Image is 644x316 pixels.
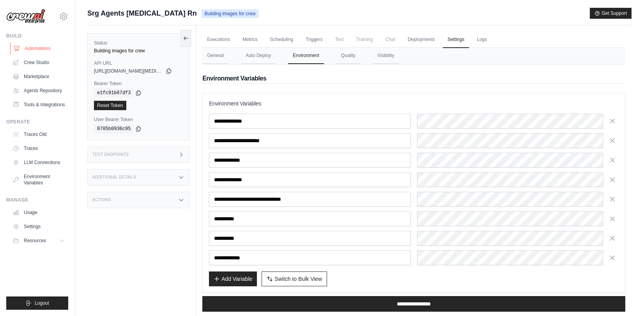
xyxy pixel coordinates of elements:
label: User Bearer Token [94,116,183,123]
span: [URL][DOMAIN_NAME][MEDICAL_DATA] [94,68,164,74]
code: e1fc91b67df3 [94,88,134,98]
label: Bearer Token [94,80,183,87]
a: Crew Studio [9,56,68,69]
a: Metrics [238,32,262,48]
h3: Test Endpoints [92,152,129,157]
span: Chat is not available until the deployment is complete [380,32,400,47]
a: Deployments [403,32,440,48]
a: Settings [443,32,469,48]
button: Resources [9,234,68,247]
a: Settings [9,220,68,233]
code: 8705b0936c95 [94,124,134,134]
h3: Environment Variables [209,100,619,107]
div: Build [6,33,68,39]
span: Logout [35,300,49,306]
h3: Actions [92,198,111,202]
div: Operate [6,119,68,125]
span: Resources [24,237,46,244]
a: Traces Old [9,128,68,141]
span: Srg Agents [MEDICAL_DATA] Rn [87,8,197,19]
span: Building images for crew [202,9,259,18]
button: Get Support [590,8,632,19]
iframe: Chat Widget [605,279,644,316]
button: General [202,48,228,64]
button: Add Variable [209,271,257,286]
a: Reset Token [94,101,126,110]
a: Scheduling [265,32,298,48]
a: Automations [10,42,69,55]
label: Status [94,40,183,46]
button: Switch to Bulk View [262,271,327,286]
label: API URL [94,60,183,66]
nav: Tabs [202,48,625,64]
h2: Environment Variables [202,74,625,83]
a: LLM Connections [9,156,68,169]
a: Logs [472,32,492,48]
button: Logout [6,296,68,310]
h3: Additional Details [92,175,136,180]
span: Switch to Bulk View [274,275,322,283]
div: Manage [6,197,68,203]
a: Executions [202,32,235,48]
a: Usage [9,206,68,219]
a: Marketplace [9,70,68,83]
button: Visibility [373,48,399,64]
a: Tools & Integrations [9,98,68,111]
a: Environment Variables [9,170,68,189]
div: Building images for crew [94,48,183,54]
img: Logo [6,9,45,24]
span: Training is not available until the deployment is complete [352,32,378,47]
button: Auto Deploy [241,48,276,64]
span: Test [331,32,349,47]
button: Environment [288,48,324,64]
a: Traces [9,142,68,155]
a: Agents Repository [9,84,68,97]
button: Quality [336,48,360,64]
a: Triggers [301,32,327,48]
